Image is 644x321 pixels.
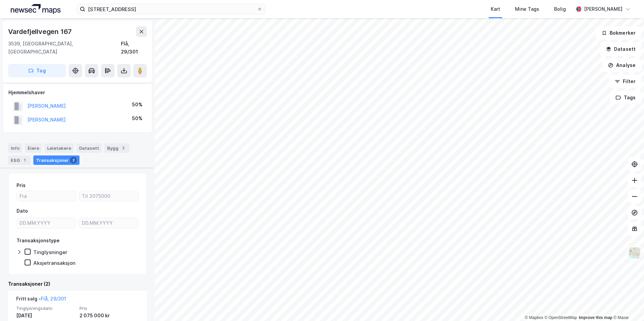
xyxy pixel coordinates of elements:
a: OpenStreetMap [545,315,577,320]
div: Kart [491,5,500,13]
div: 50% [132,101,142,109]
input: Søk på adresse, matrikkel, gårdeiere, leietakere eller personer [85,4,257,14]
iframe: Chat Widget [610,289,644,321]
div: Eiere [25,143,42,153]
button: Bokmerker [596,26,641,40]
img: logo.a4113a55bc3d86da70a041830d287a7e.svg [11,4,61,14]
div: Pris [17,181,26,189]
div: ESG [8,155,31,165]
div: Transaksjoner (2) [8,280,147,288]
button: Filter [609,75,641,88]
a: Improve this map [579,315,612,320]
div: 1 [21,157,28,164]
div: [DATE] [16,312,75,320]
a: Mapbox [525,315,543,320]
span: Pris [79,306,139,311]
div: Hjemmelshaver [8,88,147,97]
button: Tag [8,64,66,77]
div: Datasett [76,143,102,153]
div: Mine Tags [515,5,539,13]
div: 50% [132,114,142,122]
div: Tinglysninger [33,249,67,255]
div: Vardefjellvegen 167 [8,26,73,37]
input: Til 2075000 [79,191,138,201]
div: Bygg [104,143,129,153]
div: Fritt salg - [16,295,66,306]
span: Tinglysningsdato [16,306,75,311]
div: Bolig [554,5,566,13]
div: Dato [17,207,28,215]
a: Flå, 29/301 [41,296,66,301]
div: Leietakere [44,143,74,153]
input: DD.MM.YYYY [17,218,76,228]
div: [PERSON_NAME] [584,5,622,13]
input: DD.MM.YYYY [79,218,138,228]
div: Transaksjonstype [17,237,60,245]
div: Info [8,143,22,153]
div: Aksjetransaksjon [33,260,75,266]
div: Flå, 29/301 [121,40,147,56]
div: Transaksjoner [33,155,79,165]
div: 3539, [GEOGRAPHIC_DATA], [GEOGRAPHIC_DATA] [8,40,121,56]
div: 2 [70,157,77,164]
button: Analyse [602,59,641,72]
div: 2 [120,145,127,151]
img: Z [628,247,641,259]
button: Datasett [600,42,641,56]
input: Fra [17,191,76,201]
div: 2 075 000 kr [79,312,139,320]
button: Tags [610,91,641,104]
